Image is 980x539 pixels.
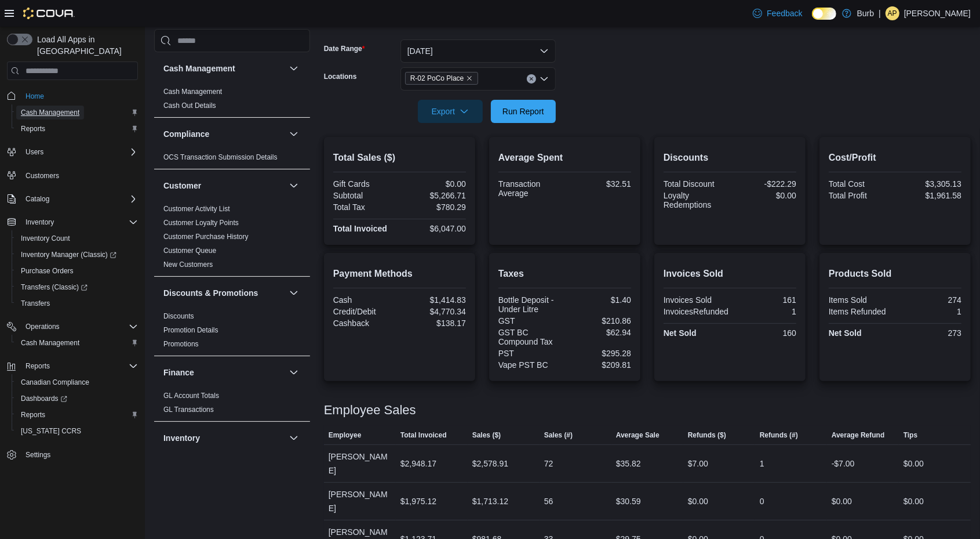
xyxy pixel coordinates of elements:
[402,202,466,212] div: $780.29
[540,74,549,84] button: Open list of options
[21,192,54,206] button: Catalog
[472,494,508,508] div: $1,713.12
[405,72,479,85] span: R-02 PoCo Place
[21,448,55,462] a: Settings
[324,403,416,417] h3: Employee Sales
[21,145,138,159] span: Users
[329,431,362,440] span: Employee
[163,204,230,214] span: Customer Activity List
[616,494,641,508] div: $30.59
[829,179,893,189] div: Total Cost
[12,335,143,351] button: Cash Management
[163,405,214,414] span: GL Transactions
[567,295,631,305] div: $1.40
[748,2,807,25] a: Feedback
[16,264,138,278] span: Purchase Orders
[879,6,881,20] p: |
[400,39,556,63] button: [DATE]
[498,349,563,358] div: PST
[732,328,796,338] div: 160
[616,431,660,440] span: Average Sale
[857,6,875,20] p: Burb
[2,191,143,207] button: Catalog
[664,307,728,316] div: InvoicesRefunded
[21,234,70,243] span: Inventory Count
[897,191,961,200] div: $1,961.58
[21,192,138,206] span: Catalog
[12,374,143,390] button: Canadian Compliance
[760,494,764,508] div: 0
[21,124,45,133] span: Reports
[333,151,466,165] h2: Total Sales ($)
[498,360,563,370] div: Vape PST BC
[21,169,64,183] a: Customers
[2,446,143,463] button: Settings
[16,106,84,120] a: Cash Management
[767,8,802,19] span: Feedback
[163,312,194,320] a: Discounts
[472,457,508,471] div: $2,578.91
[16,248,121,262] a: Inventory Manager (Classic)
[498,316,563,325] div: GST
[829,307,893,316] div: Items Refunded
[25,361,50,371] span: Reports
[154,150,310,169] div: Compliance
[21,108,79,117] span: Cash Management
[287,127,301,141] button: Compliance
[12,295,143,312] button: Transfers
[2,144,143,160] button: Users
[7,82,138,493] nav: Complex example
[832,431,885,440] span: Average Refund
[812,8,836,20] input: Dark Mode
[21,283,88,292] span: Transfers (Classic)
[23,8,75,19] img: Cova
[16,264,78,278] a: Purchase Orders
[163,432,200,444] h3: Inventory
[287,62,301,75] button: Cash Management
[21,215,138,229] span: Inventory
[664,151,796,165] h2: Discounts
[12,390,143,407] a: Dashboards
[527,74,536,84] button: Clear input
[287,431,301,445] button: Inventory
[16,248,138,262] span: Inventory Manager (Classic)
[12,104,143,121] button: Cash Management
[21,447,138,462] span: Settings
[400,431,447,440] span: Total Invoiced
[163,153,278,161] a: OCS Transaction Submission Details
[163,128,209,140] h3: Compliance
[16,392,138,406] span: Dashboards
[163,180,201,191] h3: Customer
[760,431,798,440] span: Refunds (#)
[12,121,143,137] button: Reports
[402,319,466,328] div: $138.17
[163,391,219,400] span: GL Account Totals
[567,349,631,358] div: $295.28
[567,179,631,189] div: $32.51
[25,450,50,460] span: Settings
[16,424,138,438] span: Washington CCRS
[287,179,301,193] button: Customer
[21,394,67,403] span: Dashboards
[163,218,239,227] span: Customer Loyalty Points
[829,267,961,281] h2: Products Sold
[829,151,961,165] h2: Cost/Profit
[418,100,483,123] button: Export
[163,406,214,414] a: GL Transactions
[664,328,697,338] strong: Net Sold
[324,483,396,520] div: [PERSON_NAME]
[21,250,116,259] span: Inventory Manager (Classic)
[16,336,84,350] a: Cash Management
[732,295,796,305] div: 161
[163,63,285,74] button: Cash Management
[163,87,222,96] span: Cash Management
[163,101,216,110] span: Cash Out Details
[163,247,216,255] a: Customer Queue
[163,246,216,255] span: Customer Queue
[333,307,398,316] div: Credit/Debit
[402,191,466,200] div: $5,266.71
[897,295,961,305] div: 274
[760,457,764,471] div: 1
[616,457,641,471] div: $35.82
[21,168,138,183] span: Customers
